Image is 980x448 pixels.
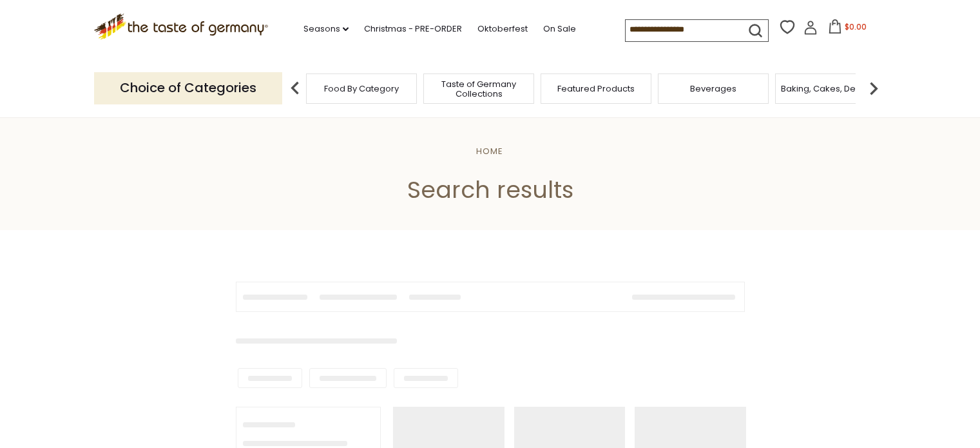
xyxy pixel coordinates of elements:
[781,84,881,93] a: Baking, Cakes, Desserts
[845,21,867,32] span: $0.00
[427,79,530,99] a: Taste of Germany Collections
[324,84,399,93] a: Food By Category
[477,22,528,36] a: Oktoberfest
[861,75,887,101] img: next arrow
[476,145,503,157] a: Home
[40,175,940,204] h1: Search results
[94,72,282,104] p: Choice of Categories
[282,75,308,101] img: previous arrow
[820,19,875,39] button: $0.00
[557,84,635,93] a: Featured Products
[303,22,349,36] a: Seasons
[690,84,736,93] a: Beverages
[543,22,576,36] a: On Sale
[364,22,462,36] a: Christmas - PRE-ORDER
